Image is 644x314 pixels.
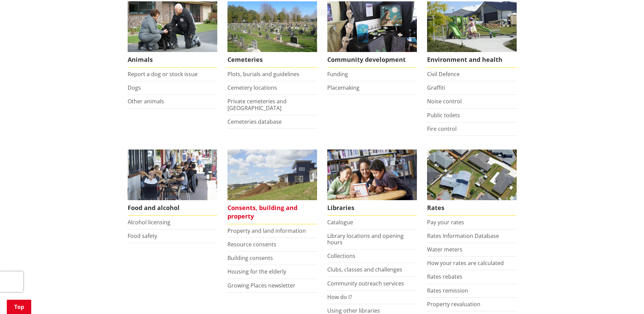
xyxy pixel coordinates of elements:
a: Pay your rates online Rates [427,150,517,216]
a: Food and Alcohol in the Waikato Food and alcohol [128,150,217,216]
a: Resource consents [227,241,276,248]
a: Library membership is free to everyone who lives in the Waikato district. Libraries [327,150,417,216]
a: Noise control [427,98,462,105]
span: Environment and health [427,52,517,68]
a: Water meters [427,246,462,253]
a: Rates rebates [427,273,462,280]
a: Cemeteries database [227,118,282,125]
a: Rates Information Database [427,232,499,240]
a: Property and land information [227,227,306,234]
a: Waikato District Council Animal Control team Animals [128,1,217,68]
a: Other animals [128,98,164,105]
a: Fire control [427,125,457,133]
a: Property revaluation [427,300,480,308]
span: Cemeteries [227,52,317,68]
a: Huntly Cemetery Cemeteries [227,1,317,68]
a: Alcohol licensing [128,219,170,226]
a: Growing Places newsletter [227,282,295,289]
a: Report a dog or stock issue [128,70,198,78]
img: Land and property thumbnail [227,150,317,200]
a: Building consents [227,254,273,262]
a: Dogs [128,84,141,91]
span: Consents, building and property [227,200,317,224]
a: How do I? [327,293,352,301]
iframe: Messenger Launcher [613,285,637,310]
img: Waikato District Council libraries [327,150,417,200]
img: Matariki Travelling Suitcase Art Exhibition [327,1,417,52]
img: Animal Control [128,1,217,52]
a: How your rates are calculated [427,259,504,267]
a: Collections [327,252,355,260]
span: Community development [327,52,417,68]
span: Animals [128,52,217,68]
a: Catalogue [327,219,353,226]
img: New housing in Pokeno [427,1,517,52]
a: Community outreach services [327,280,404,287]
a: Housing for the elderly [227,268,286,275]
a: New Pokeno housing development Consents, building and property [227,150,317,224]
a: Library locations and opening hours [327,232,404,246]
span: Rates [427,200,517,216]
a: Public toilets [427,111,460,119]
a: Top [7,300,31,314]
a: Plots, burials and guidelines [227,70,299,78]
a: Matariki Travelling Suitcase Art Exhibition Community development [327,1,417,68]
img: Food and Alcohol in the Waikato [128,150,217,200]
img: Huntly Cemetery [227,1,317,52]
a: Private cemeteries and [GEOGRAPHIC_DATA] [227,98,287,111]
a: Placemaking [327,84,360,91]
a: New housing in Pokeno Environment and health [427,1,517,68]
a: Food safety [128,232,157,240]
img: Rates-thumbnail [427,150,517,200]
a: Pay your rates [427,219,464,226]
span: Food and alcohol [128,200,217,216]
a: Cemetery locations [227,84,277,91]
a: Rates remission [427,287,468,294]
a: Civil Defence [427,70,460,78]
span: Libraries [327,200,417,216]
a: Graffiti [427,84,445,91]
a: Funding [327,70,348,78]
a: Clubs, classes and challenges [327,266,402,273]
